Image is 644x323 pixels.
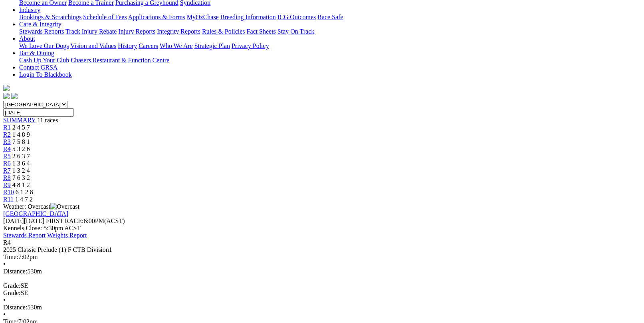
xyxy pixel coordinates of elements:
[19,42,641,50] div: About
[118,42,137,49] a: History
[3,289,21,296] span: Grade:
[19,6,40,13] a: Industry
[277,14,316,20] a: ICG Outcomes
[202,28,245,35] a: Rules & Policies
[46,217,125,224] span: 6:00PM(ACST)
[160,42,193,49] a: Who We Are
[3,225,641,232] div: Kennels Close: 5:30pm ACST
[12,138,30,145] span: 7 5 8 1
[3,189,14,195] a: R10
[3,311,6,318] span: •
[3,160,11,167] a: R6
[3,304,641,311] div: 530m
[19,42,69,49] a: We Love Our Dogs
[37,117,58,124] span: 11 races
[12,146,30,152] span: 5 3 2 6
[12,160,30,167] span: 1 3 6 4
[12,167,30,174] span: 1 3 2 4
[3,217,44,224] span: [DATE]
[187,14,219,20] a: MyOzChase
[3,203,79,210] span: Weather: Overcast
[3,117,36,124] a: SUMMARY
[3,232,46,239] a: Stewards Report
[3,153,11,160] a: R5
[3,253,18,260] span: Time:
[3,268,27,275] span: Distance:
[3,268,641,275] div: 530m
[3,253,641,261] div: 7:02pm
[3,282,641,289] div: SE
[232,42,269,49] a: Privacy Policy
[3,138,11,145] a: R3
[317,14,343,20] a: Race Safe
[277,28,314,35] a: Stay On Track
[12,153,30,160] span: 2 6 3 7
[50,203,79,210] img: Overcast
[16,189,33,195] span: 6 1 2 8
[128,14,185,20] a: Applications & Forms
[3,174,11,181] a: R8
[157,28,200,35] a: Integrity Reports
[11,93,18,99] img: twitter.svg
[3,246,641,253] div: 2025 Classic Prelude (1) F CTB Division1
[220,14,276,20] a: Breeding Information
[3,131,11,138] a: R2
[3,217,24,224] span: [DATE]
[3,304,27,311] span: Distance:
[19,57,69,64] a: Cash Up Your Club
[3,196,14,203] a: R11
[19,21,61,28] a: Care & Integrity
[12,124,30,131] span: 2 4 5 7
[19,50,54,56] a: Bar & Dining
[3,124,11,131] a: R1
[194,42,230,49] a: Strategic Plan
[19,71,72,78] a: Login To Blackbook
[70,42,116,49] a: Vision and Values
[3,108,74,117] input: Select date
[3,282,21,289] span: Grade:
[3,181,11,188] a: R9
[19,28,641,35] div: Care & Integrity
[12,181,30,188] span: 4 8 1 2
[3,146,11,152] a: R4
[12,174,30,181] span: 7 6 3 2
[19,14,81,20] a: Bookings & Scratchings
[47,232,87,239] a: Weights Report
[3,93,10,99] img: facebook.svg
[3,239,11,246] span: R4
[3,261,6,267] span: •
[139,42,158,49] a: Careers
[12,131,30,138] span: 1 4 8 9
[3,167,11,174] a: R7
[3,85,10,91] img: logo-grsa-white.png
[247,28,276,35] a: Fact Sheets
[3,289,641,297] div: SE
[19,35,35,42] a: About
[15,196,33,203] span: 1 4 7 2
[19,64,57,71] a: Contact GRSA
[46,217,83,224] span: FIRST RACE:
[71,57,169,64] a: Chasers Restaurant & Function Centre
[83,14,127,20] a: Schedule of Fees
[118,28,155,35] a: Injury Reports
[3,297,6,303] span: •
[19,57,641,64] div: Bar & Dining
[19,28,64,35] a: Stewards Reports
[65,28,117,35] a: Track Injury Rebate
[19,14,641,21] div: Industry
[3,210,68,217] a: [GEOGRAPHIC_DATA]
